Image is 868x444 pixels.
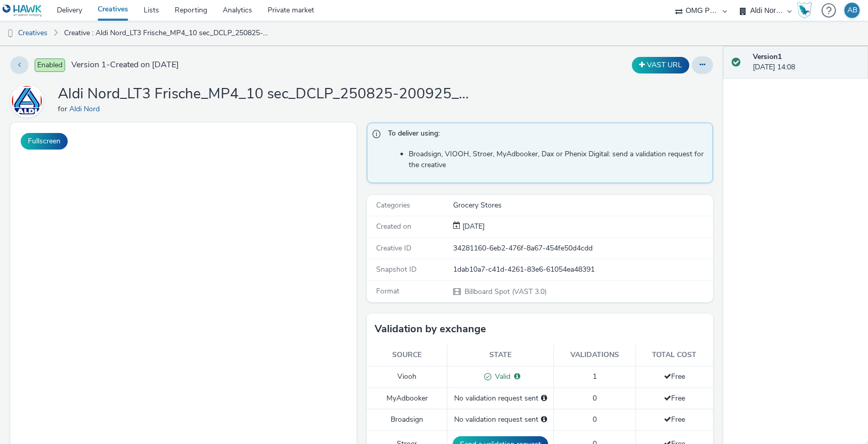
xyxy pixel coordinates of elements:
[375,321,486,337] h3: Validation by exchange
[367,366,447,388] td: Viooh
[69,104,104,114] a: Aldi Nord
[453,264,712,275] div: 1dab10a7-c41d-4261-83e6-61054ea48391
[367,388,447,409] td: MyAdbooker
[367,409,447,431] td: Broadsign
[453,393,548,404] div: No validation request sent
[460,221,485,232] div: Creation 29 August 2025, 14:08
[409,149,707,170] li: Broadsign, VIOOH, Stroer, MyAdbooker, Dax or Phenix Digital: send a validation request for the cr...
[453,415,548,425] div: No validation request sent
[453,200,712,211] div: Grocery Stores
[632,57,689,73] button: VAST URL
[376,286,399,296] span: Format
[593,372,597,381] span: 1
[12,85,42,117] img: Aldi Nord
[388,128,702,142] span: To deliver using:
[847,3,857,18] div: AB
[636,345,713,366] th: Total cost
[797,2,816,19] a: Hawk Academy
[21,133,68,150] button: Fullscreen
[453,243,712,254] div: 34281160-6eb2-476f-8a67-454fe50d4cdd
[3,4,42,17] img: undefined Logo
[58,84,471,104] h1: Aldi Nord_LT3 Frische_MP4_10 sec_DCLP_250825-200925_29082025 - KW36
[447,345,554,366] th: State
[376,221,411,231] span: Created on
[753,52,860,73] div: [DATE] 14:08
[376,264,416,274] span: Snapshot ID
[664,372,685,381] span: Free
[71,59,179,71] span: Version 1 - Created on [DATE]
[554,345,636,366] th: Validations
[463,287,547,297] span: Billboard Spot (VAST 3.0)
[541,393,547,404] div: Please select a deal below and click on Send to send a validation request to MyAdbooker.
[593,415,597,424] span: 0
[376,200,410,210] span: Categories
[460,221,485,231] span: [DATE]
[376,243,411,253] span: Creative ID
[5,28,16,39] img: dooh
[541,415,547,425] div: Please select a deal below and click on Send to send a validation request to Broadsign.
[629,57,692,73] div: Duplicate the creative as a VAST URL
[753,52,782,62] strong: Version 1
[367,345,447,366] th: Source
[10,96,48,106] a: Aldi Nord
[58,104,69,114] span: for
[491,372,510,381] span: Valid
[593,393,597,403] span: 0
[35,58,65,72] span: Enabled
[59,21,276,46] a: Creative : Aldi Nord_LT3 Frische_MP4_10 sec_DCLP_250825-200925_29082025 - KW36
[664,415,685,424] span: Free
[664,393,685,403] span: Free
[797,2,812,19] img: Hawk Academy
